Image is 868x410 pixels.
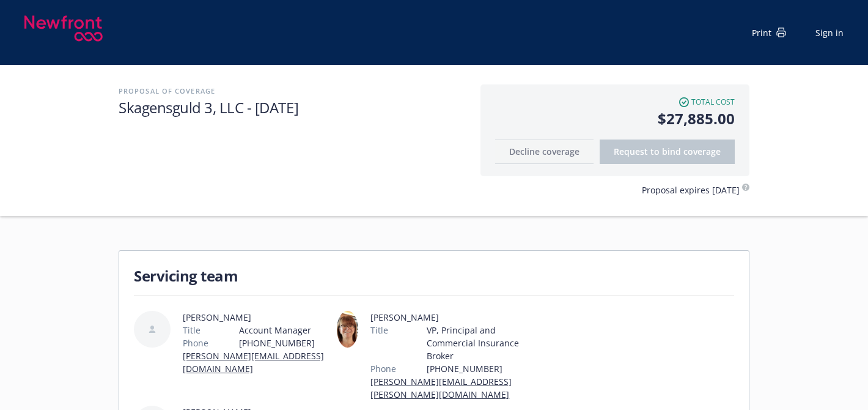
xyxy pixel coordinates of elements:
[509,146,579,157] span: Decline coverage
[183,350,324,375] a: [PERSON_NAME][EMAIL_ADDRESS][DOMAIN_NAME]
[752,26,786,39] div: Print
[370,311,535,324] span: [PERSON_NAME]
[495,108,735,130] span: $27,885.00
[239,324,332,337] span: Account Manager
[119,84,468,97] h2: Proposal of coverage
[495,140,594,164] button: Decline coverage
[183,324,200,337] span: Title
[427,362,535,375] span: [PHONE_NUMBER]
[642,184,740,196] span: Proposal expires [DATE]
[183,337,208,349] span: Phone
[691,97,735,108] span: Total cost
[683,146,721,157] span: coverage
[134,266,734,286] h1: Servicing team
[427,324,535,362] span: VP, Principal and Commercial Insurance Broker
[370,324,388,337] span: Title
[239,337,332,349] span: [PHONE_NUMBER]
[183,311,332,324] span: [PERSON_NAME]
[337,311,358,348] img: employee photo
[119,97,468,117] h1: Skagensguld 3, LLC - [DATE]
[815,26,844,39] a: Sign in
[370,362,396,375] span: Phone
[370,376,512,400] a: [PERSON_NAME][EMAIL_ADDRESS][PERSON_NAME][DOMAIN_NAME]
[614,146,721,157] span: Request to bind
[600,140,735,164] button: Request to bindcoverage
